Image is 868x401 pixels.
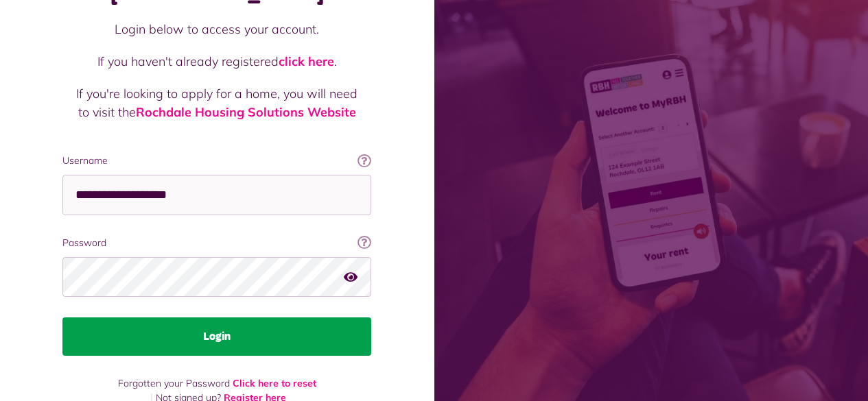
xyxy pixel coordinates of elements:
[118,377,230,389] span: Forgotten your Password
[136,104,356,120] a: Rochdale Housing Solutions Website
[76,20,357,38] p: Login below to access your account.
[62,236,371,250] label: Password
[62,154,371,168] label: Username
[76,84,357,121] p: If you're looking to apply for a home, you will need to visit the
[279,53,334,69] a: click here
[233,377,316,389] a: Click here to reset
[76,52,357,71] p: If you haven't already registered .
[62,317,371,356] button: Login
